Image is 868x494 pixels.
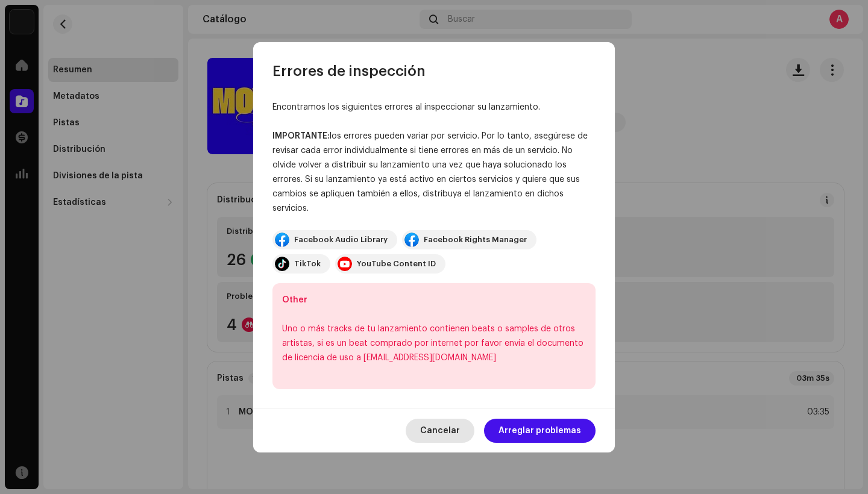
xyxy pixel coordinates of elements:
[294,235,388,245] div: Facebook Audio Library
[272,129,596,216] div: los errores pueden variar por servicio. Por lo tanto, asegúrese de revisar cada error individualm...
[498,419,581,443] span: Arreglar problemas
[272,132,330,140] strong: IMPORTANTE:
[357,259,436,269] div: YouTube Content ID
[420,419,460,443] span: Cancelar
[406,419,474,443] button: Cancelar
[484,419,596,443] button: Arreglar problemas
[282,322,586,365] div: Uno o más tracks de tu lanzamiento contienen beats o samples de otros artistas, si es un beat com...
[282,296,307,304] b: Other
[272,61,426,81] span: Errores de inspección
[424,235,527,245] div: Facebook Rights Manager
[294,259,321,269] div: TikTok
[272,100,596,114] div: Encontramos los siguientes errores al inspeccionar su lanzamiento.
